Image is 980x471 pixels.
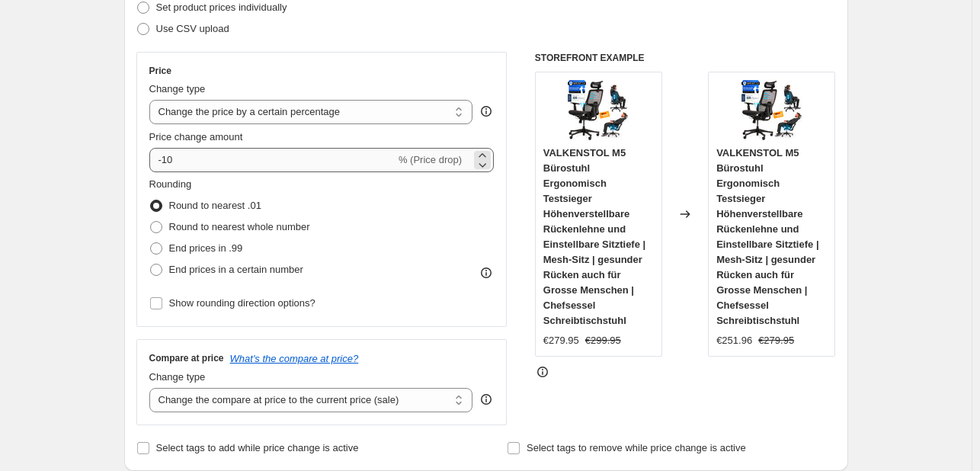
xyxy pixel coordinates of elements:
[156,442,359,453] span: Select tags to add while price change is active
[169,221,310,232] span: Round to nearest whole number
[230,353,359,364] button: What's the compare at price?
[535,52,836,64] h6: STOREFRONT EXAMPLE
[399,154,462,165] span: % (Price drop)
[479,392,494,407] div: help
[758,333,794,348] strike: €279.95
[149,352,224,364] h3: Compare at price
[568,80,629,141] img: 81UPTpQu7tL_80x.jpg
[169,297,315,309] span: Show rounding direction options?
[527,442,746,453] span: Select tags to remove while price change is active
[479,104,494,119] div: help
[741,80,802,141] img: 81UPTpQu7tL_80x.jpg
[716,333,752,348] div: €251.96
[156,23,229,34] span: Use CSV upload
[149,148,396,172] input: -15
[543,333,579,348] div: €279.95
[169,242,243,254] span: End prices in .99
[169,200,261,211] span: Round to nearest .01
[716,147,818,326] span: VALKENSTOL M5 Bürostuhl Ergonomisch Testsieger Höhenverstellbare Rückenlehne und Einstellbare Sit...
[149,131,243,143] span: Price change amount
[149,371,206,383] span: Change type
[149,83,206,95] span: Change type
[149,178,192,190] span: Rounding
[585,333,621,348] strike: €299.95
[169,264,303,275] span: End prices in a certain number
[543,147,645,326] span: VALKENSTOL M5 Bürostuhl Ergonomisch Testsieger Höhenverstellbare Rückenlehne und Einstellbare Sit...
[156,2,287,13] span: Set product prices individually
[149,65,171,77] h3: Price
